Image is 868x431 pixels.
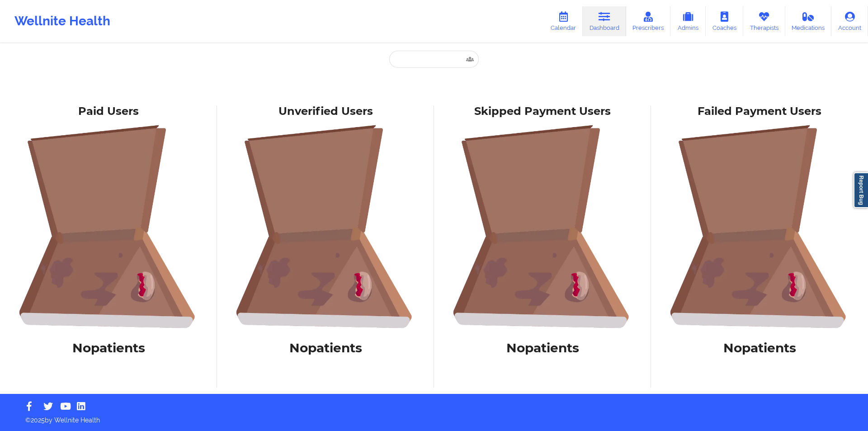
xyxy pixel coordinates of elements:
[6,124,211,329] img: foRBiVDZMKwAAAAASUVORK5CYII=
[657,340,862,356] h1: No patients
[223,124,428,329] img: foRBiVDZMKwAAAAASUVORK5CYII=
[657,104,862,118] div: Failed Payment Users
[440,124,645,329] img: foRBiVDZMKwAAAAASUVORK5CYII=
[223,104,428,118] div: Unverified Users
[626,6,671,36] a: Prescribers
[440,340,645,356] h1: No patients
[670,6,706,36] a: Admins
[831,6,868,36] a: Account
[706,6,743,36] a: Coaches
[6,340,211,356] h1: No patients
[854,172,868,208] a: Report Bug
[19,409,849,425] p: © 2025 by Wellnite Health
[785,6,832,36] a: Medications
[6,104,211,118] div: Paid Users
[223,340,428,356] h1: No patients
[440,104,645,118] div: Skipped Payment Users
[583,6,626,36] a: Dashboard
[657,124,862,329] img: foRBiVDZMKwAAAAASUVORK5CYII=
[743,6,785,36] a: Therapists
[544,6,583,36] a: Calendar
